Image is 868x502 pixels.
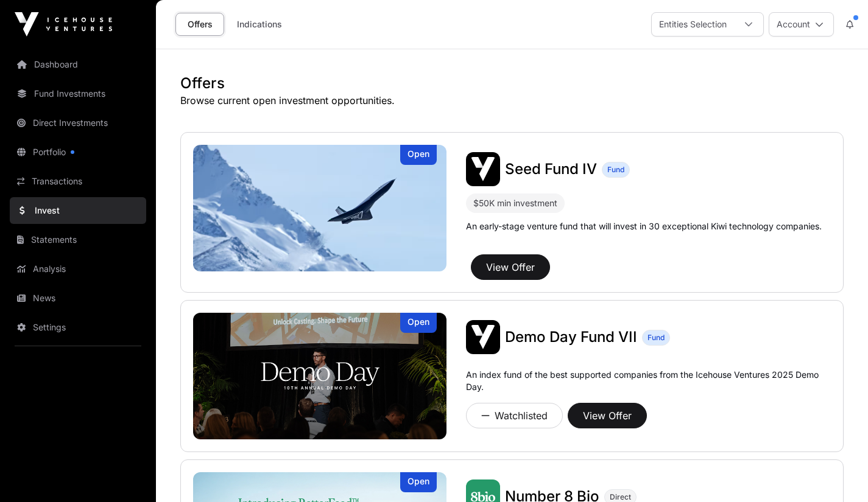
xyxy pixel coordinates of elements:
[769,12,834,37] button: Account
[10,168,146,195] a: Transactions
[610,492,631,502] span: Direct
[505,327,637,347] a: Demo Day Fund VII
[229,13,290,36] a: Indications
[10,110,146,136] a: Direct Investments
[10,139,146,166] a: Portfolio
[471,254,550,280] button: View Offer
[473,196,557,211] div: $50K min investment
[568,403,647,428] button: View Offer
[466,193,565,213] div: $50K min investment
[466,320,500,354] img: Demo Day Fund VII
[10,80,146,107] a: Fund Investments
[193,313,446,439] img: Demo Day Fund VII
[466,220,822,232] p: An early-stage venture fund that will invest in 30 exceptional Kiwi technology companies.
[647,333,665,343] span: Fund
[10,51,146,78] a: Dashboard
[193,313,446,439] a: Demo Day Fund VIIOpen
[175,13,224,36] a: Offers
[505,328,637,346] span: Demo Day Fund VII
[466,403,563,428] button: Watchlisted
[10,226,146,253] a: Statements
[10,285,146,312] a: News
[466,369,831,393] p: An index fund of the best supported companies from the Icehouse Ventures 2025 Demo Day.
[180,93,844,108] p: Browse current open investment opportunities.
[400,145,437,165] div: Open
[607,165,624,175] span: Fund
[193,145,446,271] img: Seed Fund IV
[400,472,437,492] div: Open
[10,197,146,224] a: Invest
[15,12,112,37] img: Icehouse Ventures Logo
[652,13,734,36] div: Entities Selection
[505,159,597,179] a: Seed Fund IV
[807,444,868,502] iframe: Chat Widget
[466,152,500,186] img: Seed Fund IV
[10,256,146,282] a: Analysis
[193,145,446,271] a: Seed Fund IVOpen
[400,313,437,333] div: Open
[505,160,597,178] span: Seed Fund IV
[10,314,146,341] a: Settings
[180,74,844,93] h1: Offers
